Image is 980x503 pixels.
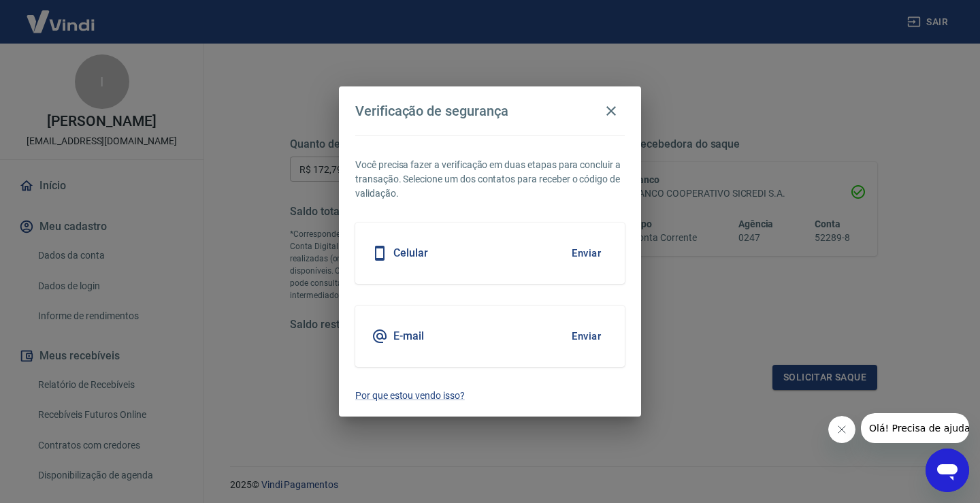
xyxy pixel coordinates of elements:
iframe: Fechar mensagem [828,416,855,443]
span: Olá! Precisa de ajuda? [8,10,114,20]
a: Por que estou vendo isso? [355,389,625,403]
iframe: Mensagem da empresa [861,413,969,443]
h4: Verificação de segurança [355,103,508,119]
h5: Celular [393,246,428,260]
button: Enviar [564,239,608,267]
p: Você precisa fazer a verificação em duas etapas para concluir a transação. Selecione um dos conta... [355,158,625,201]
h5: E-mail [393,329,424,343]
button: Enviar [564,322,608,351]
iframe: Botão para abrir a janela de mensagens [926,449,969,492]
